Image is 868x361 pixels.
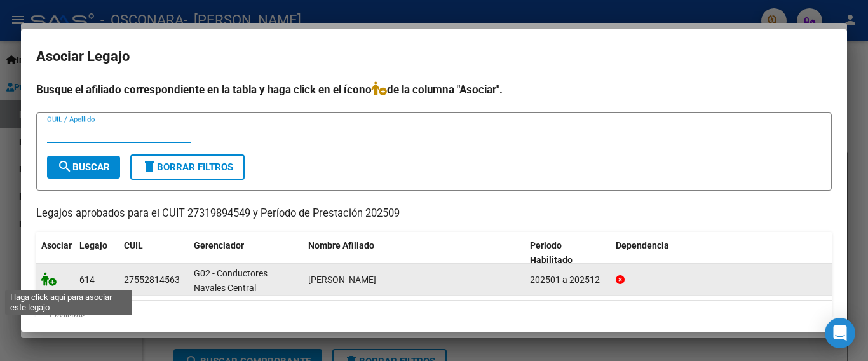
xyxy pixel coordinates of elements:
datatable-header-cell: Nombre Afiliado [303,232,525,274]
span: Asociar [41,240,72,250]
span: CASTILLO PEREZ SOFIA [308,275,376,285]
datatable-header-cell: CUIL [119,232,189,274]
span: Periodo Habilitado [530,240,573,265]
div: 202501 a 202512 [530,273,606,287]
mat-icon: delete [142,159,157,174]
p: Legajos aprobados para el CUIT 27319894549 y Período de Prestación 202509 [36,206,832,222]
h4: Busque el afiliado correspondiente en la tabla y haga click en el ícono de la columna "Asociar". [36,81,832,98]
div: Open Intercom Messenger [825,318,855,348]
span: Gerenciador [194,240,244,250]
button: Buscar [47,156,120,179]
span: Nombre Afiliado [308,240,374,250]
datatable-header-cell: Legajo [74,232,119,274]
datatable-header-cell: Dependencia [611,232,832,274]
mat-icon: search [57,159,72,174]
h2: Asociar Legajo [36,44,832,69]
datatable-header-cell: Asociar [36,232,74,274]
div: 27552814563 [124,273,180,287]
span: CUIL [124,240,143,250]
span: Legajo [79,240,107,250]
span: 614 [79,275,95,285]
datatable-header-cell: Periodo Habilitado [525,232,611,274]
span: Buscar [57,161,110,173]
span: Dependencia [616,240,669,250]
span: Borrar Filtros [142,161,233,173]
button: Borrar Filtros [130,154,245,180]
div: 1 registros [36,301,832,332]
span: G02 - Conductores Navales Central [194,268,268,293]
datatable-header-cell: Gerenciador [189,232,303,274]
